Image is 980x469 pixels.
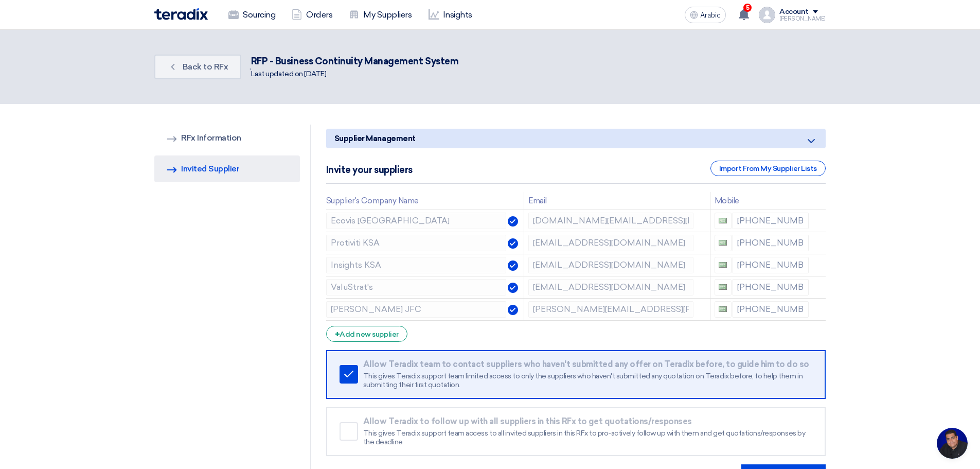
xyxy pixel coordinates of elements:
[220,4,283,26] a: Sourcing
[243,10,275,20] font: Sourcing
[700,11,721,20] font: Arabic
[326,196,419,205] font: Supplier's Company Name
[759,7,775,23] img: profile_test.png
[508,260,518,271] img: Verified Account
[528,301,693,318] input: Email
[528,196,547,205] font: Email
[326,164,413,176] font: Invite your suppliers
[326,301,506,318] input: Supplier Name
[335,329,340,339] font: +
[508,283,518,293] img: Verified Account
[306,10,332,20] font: Orders
[363,359,809,369] font: Allow Teradix team to contact suppliers who haven't submitted any offer on Teradix before, to gui...
[528,257,693,273] input: Email
[528,279,693,296] input: Email
[326,213,506,229] input: Supplier Name
[508,238,518,249] img: Verified Account
[340,330,398,339] font: Add new supplier
[685,7,726,23] button: Arabic
[250,62,251,72] font: .
[341,4,420,26] a: My Suppliers
[181,164,239,173] font: Invited Supplier
[779,15,826,22] font: [PERSON_NAME]
[326,257,506,273] input: Supplier Name
[363,416,692,426] font: Allow Teradix to follow up with all suppliers in this RFx to get quotations/responses
[715,196,739,205] font: Mobile
[251,56,458,67] font: RFP - Business Continuity Management System
[154,55,241,79] a: Back to RFx
[326,235,506,251] input: Supplier Name
[420,4,480,26] a: Insights
[937,428,968,459] a: Open chat
[363,372,803,390] font: This gives Teradix support team limited access to only the suppliers who haven't submitted any qu...
[326,279,506,296] input: Supplier Name
[334,134,416,143] font: Supplier Management
[251,70,326,78] font: Last updated on [DATE]
[443,10,472,20] font: Insights
[154,8,208,20] img: Teradix logo
[363,10,412,20] font: My Suppliers
[363,429,805,447] font: This gives Teradix support team access to all invited suppliers in this RFx to pro-actively follo...
[283,4,341,26] a: Orders
[508,305,518,315] img: Verified Account
[779,7,809,16] font: Account
[183,62,228,72] font: Back to RFx
[746,4,750,11] font: 5
[528,235,693,251] input: Email
[719,164,817,173] font: Import From My Supplier Lists
[508,216,518,227] img: Verified Account
[181,133,241,143] font: RFx Information
[528,213,693,229] input: Email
